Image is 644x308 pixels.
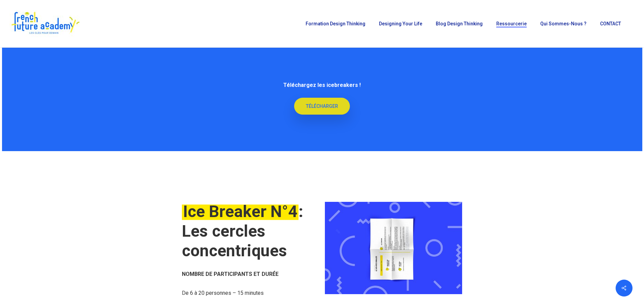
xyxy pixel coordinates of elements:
[493,21,530,26] a: Ressourcerie
[432,21,486,26] a: Blog Design Thinking
[306,21,365,26] span: Formation Design Thinking
[376,21,426,26] a: Designing Your Life
[600,21,621,26] span: CONTACT
[306,103,338,110] span: TÉLÉCHARGER
[597,21,624,26] a: CONTACT
[540,21,587,26] span: Qui sommes-nous ?
[9,10,81,37] img: French Future Academy
[182,290,264,296] span: De 6 à 20 personnes – 15 minutes
[537,21,590,26] a: Qui sommes-nous ?
[182,271,279,277] b: NOMBRE DE PARTICIPANTS ET DURÉE
[182,202,299,221] em: Ice Breaker N°4
[283,82,361,88] strong: Téléchargez les icebreakers !
[302,21,369,26] a: Formation Design Thinking
[325,202,462,294] img: outil icebreaker french future academy
[379,21,422,26] span: Designing Your Life
[294,98,350,115] a: TÉLÉCHARGER
[496,21,527,26] span: Ressourcerie
[182,202,303,260] b: : Les cercles concentriques
[436,21,483,26] span: Blog Design Thinking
